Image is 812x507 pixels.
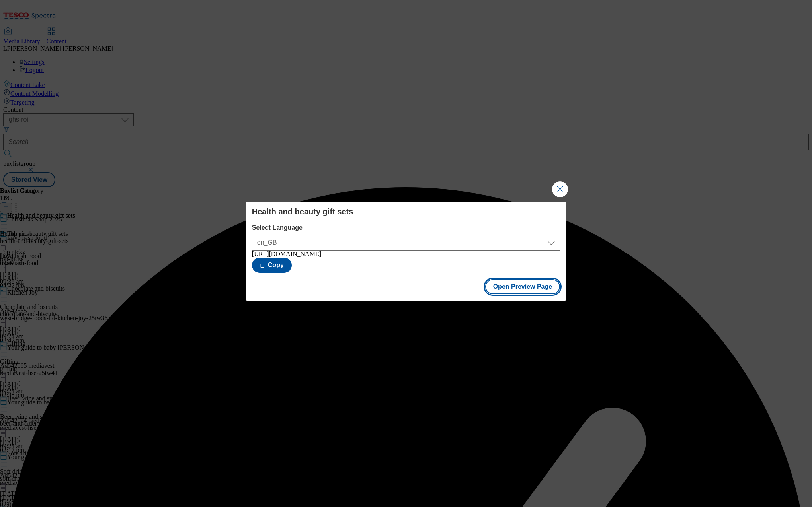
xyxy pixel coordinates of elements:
label: Select Language [252,224,560,231]
div: [URL][DOMAIN_NAME] [252,251,560,258]
h4: Health and beauty gift sets [252,207,560,216]
button: Close Modal [552,181,568,197]
button: Open Preview Page [485,279,560,294]
button: Copy [252,258,292,273]
div: Modal [246,202,566,301]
